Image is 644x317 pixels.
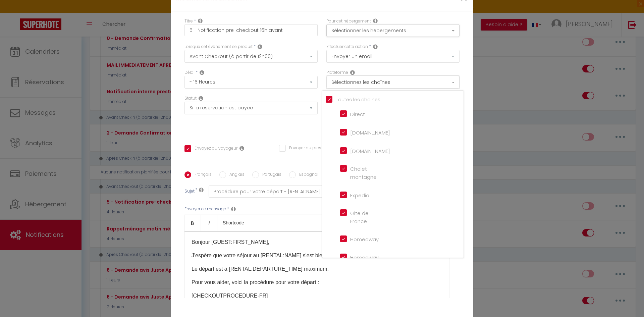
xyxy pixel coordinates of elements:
[347,165,377,181] label: Chalet montagne
[192,278,442,286] p: Pour vous aider, voici la procédure pour votre départ :
[184,18,193,24] label: Titre
[226,171,245,179] label: Anglais
[326,24,460,37] button: Sélectionner les hébergements
[296,171,318,179] label: Espagnol
[192,292,442,300] p: [CHECKOUTPROCEDURE-FR]
[200,70,204,75] i: Action Time
[184,69,195,76] label: Délai
[199,96,203,101] i: Booking status
[373,18,378,23] i: This Rental
[259,171,281,179] label: Portugais
[326,44,368,50] label: Effectuer cette action
[184,215,201,231] a: Bold
[326,18,371,24] label: Pour cet hébergement
[192,238,442,246] p: Bonjour [GUEST:FIRST_NAME],
[373,44,378,49] i: Action Type
[239,146,244,151] i: Envoyer au voyageur
[192,265,442,273] p: Le départ est à [RENTAL:DEPARTURE_TIME] maximum.
[5,3,25,23] button: Ouvrir le widget de chat LiveChat
[184,44,253,50] label: Lorsque cet événement se produit
[326,69,348,76] label: Plateforme
[201,215,217,231] a: Italic
[350,70,355,75] i: Action Channel
[184,206,226,212] label: Envoyer ce message
[198,18,203,23] i: Title
[199,187,204,193] i: Subject
[231,206,236,212] i: Message
[326,76,460,89] button: Sélectionnez les chaînes
[192,252,442,260] p: J'espère que votre séjour au [RENTAL:NAME] s'est bien passé.
[347,209,376,225] label: Gite de France
[184,188,195,195] label: Sujet
[258,44,262,49] i: Event Occur
[191,171,212,179] label: Français
[184,95,197,102] label: Statut
[217,215,250,231] a: Shortcode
